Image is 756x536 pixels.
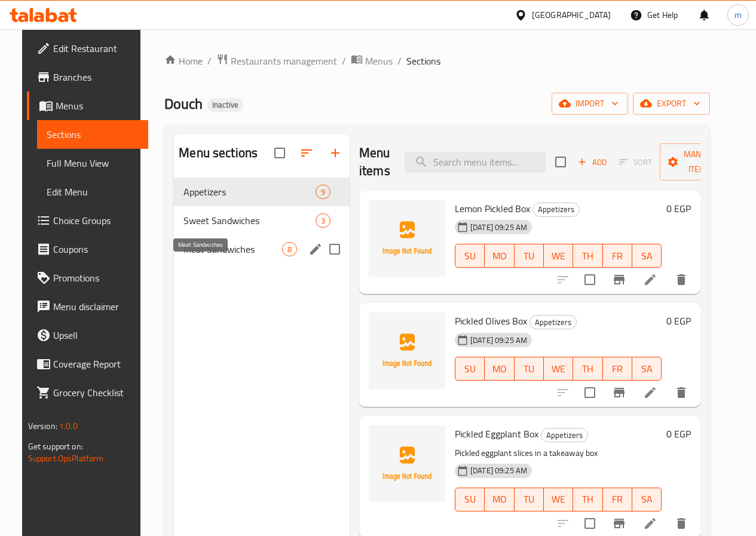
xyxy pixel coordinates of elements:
[27,91,148,120] a: Menus
[183,242,282,256] span: Meat Sandwiches
[455,244,485,268] button: SU
[603,244,632,268] button: FR
[455,200,530,218] span: Lemon Pickled Box
[660,143,740,180] button: Manage items
[406,54,440,68] span: Sections
[56,99,139,113] span: Menus
[519,247,539,265] span: TU
[642,96,700,111] span: export
[27,264,148,292] a: Promotions
[53,70,139,84] span: Branches
[27,292,148,321] a: Menu disclaimer
[608,247,628,265] span: FR
[174,235,350,264] div: Meat Sandwiches8edit
[179,144,258,162] h2: Menu sections
[267,140,292,166] span: Select all sections
[734,8,742,22] span: m
[667,378,696,407] button: delete
[359,144,390,180] h2: Menu items
[632,244,662,268] button: SA
[576,155,608,169] span: Add
[603,488,632,512] button: FR
[455,312,527,330] span: Pickled Olives Box
[164,90,203,117] span: Douch
[643,385,657,400] a: Edit menu item
[455,357,485,381] button: SU
[59,418,78,434] span: 1.0.0
[405,152,546,173] input: search
[549,360,568,378] span: WE
[183,213,316,228] span: Sweet Sandwiches
[316,186,330,198] span: 9
[515,357,544,381] button: TU
[455,446,662,461] p: Pickled eggplant slices in a takeaway box
[544,244,573,268] button: WE
[321,139,350,167] button: Add section
[316,215,330,226] span: 3
[643,516,657,531] a: Edit menu item
[27,378,148,407] a: Grocery Checklist
[541,428,587,442] span: Appetizers
[519,491,539,508] span: TU
[466,222,532,233] span: [DATE] 09:25 AM
[667,265,696,294] button: delete
[466,465,532,476] span: [DATE] 09:25 AM
[174,177,350,206] div: Appetizers9
[577,380,602,405] span: Select to update
[27,321,148,350] a: Upsell
[183,185,316,199] span: Appetizers
[632,488,662,512] button: SA
[397,54,402,68] li: /
[573,357,602,381] button: TH
[603,357,632,381] button: FR
[53,299,139,314] span: Menu disclaimer
[316,185,330,199] div: items
[643,272,657,287] a: Edit menu item
[207,54,212,68] li: /
[533,203,579,216] span: Appetizers
[608,360,628,378] span: FR
[455,488,485,512] button: SU
[53,357,139,371] span: Coverage Report
[489,360,509,378] span: MO
[485,488,514,512] button: MO
[207,100,243,110] span: Inactive
[455,425,538,443] span: Pickled Eggplant Box
[632,357,662,381] button: SA
[27,235,148,264] a: Coupons
[666,313,691,329] h6: 0 EGP
[164,53,710,69] nav: breadcrumb
[37,149,148,177] a: Full Menu View
[549,491,568,508] span: WE
[369,425,445,502] img: Pickled Eggplant Box
[53,328,139,342] span: Upsell
[53,41,139,56] span: Edit Restaurant
[577,511,602,536] span: Select to update
[47,185,139,199] span: Edit Menu
[351,53,393,69] a: Menus
[292,139,321,167] span: Sort sections
[666,200,691,217] h6: 0 EGP
[53,385,139,400] span: Grocery Checklist
[544,357,573,381] button: WE
[519,360,539,378] span: TU
[485,357,514,381] button: MO
[485,244,514,268] button: MO
[216,53,337,69] a: Restaurants management
[541,428,588,442] div: Appetizers
[342,54,346,68] li: /
[316,213,330,228] div: items
[27,63,148,91] a: Branches
[307,240,325,258] button: edit
[164,54,203,68] a: Home
[515,488,544,512] button: TU
[573,153,611,171] span: Add item
[28,439,83,454] span: Get support on:
[369,200,445,277] img: Lemon Pickled Box
[573,244,602,268] button: TH
[561,96,619,111] span: import
[605,265,633,294] button: Branch-specific-item
[633,93,710,115] button: export
[637,491,657,508] span: SA
[489,247,509,265] span: MO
